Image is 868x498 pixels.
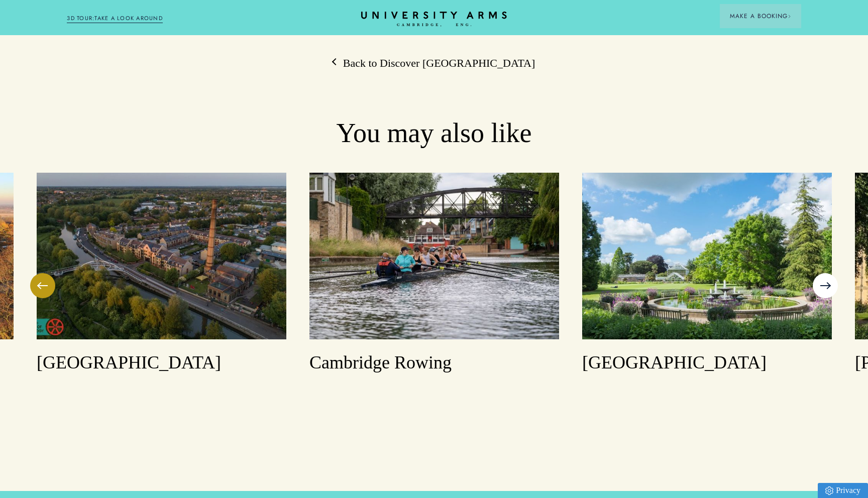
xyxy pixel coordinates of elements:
button: Next Slide [813,273,838,298]
img: image-5dc1c30ef1ee848ab5acc0371e5bede88de1bdb1-1920x1079-jpg [37,173,286,339]
h3: [GEOGRAPHIC_DATA] [582,351,832,375]
img: image-b219effde6e0c153f021f7873f78b2416f1675ec-7286x4863-jpg [582,173,832,339]
a: Home [361,12,507,27]
a: Cambridge Rowing [309,173,559,375]
h3: Cambridge Rowing [309,351,559,375]
a: Back to Discover [GEOGRAPHIC_DATA] [333,56,535,71]
a: Privacy [818,483,868,498]
h2: You may also like [99,117,769,150]
button: Previous Slide [30,273,55,298]
a: [GEOGRAPHIC_DATA] [582,173,832,375]
img: Arrow icon [788,15,791,18]
button: Make a BookingArrow icon [720,4,801,28]
h3: [GEOGRAPHIC_DATA] [37,351,286,375]
img: Privacy [825,486,833,495]
a: [GEOGRAPHIC_DATA] [37,173,286,375]
a: 3D TOUR:TAKE A LOOK AROUND [67,14,163,23]
img: image-025c2a9ace1a3ef1b4b8469d4c0cb75c52fe3e25-6000x4000-jpg [309,173,559,339]
span: Make a Booking [730,12,791,21]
